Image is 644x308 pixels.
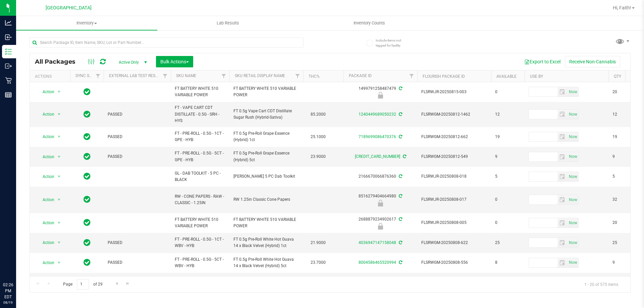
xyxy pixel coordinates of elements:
[307,152,329,162] span: 23.9000
[93,70,104,82] a: Filter
[612,153,638,160] span: 9
[37,87,55,97] span: Action
[495,173,521,180] span: 5
[84,172,91,181] span: In Sync
[567,238,579,248] span: Set Current date
[567,87,579,97] span: Set Current date
[342,223,418,230] div: Newly Received
[398,240,402,245] span: Sync from Compliance System
[612,220,638,226] span: 20
[557,132,567,141] span: select
[421,259,487,266] span: FLSRWGM-20250808-556
[496,74,517,79] a: Available
[208,20,248,26] span: Lab Results
[55,172,63,181] span: select
[307,258,329,267] span: 23.7000
[614,74,621,79] a: Qty
[421,153,487,160] span: FLSRWGM-20250812-549
[612,134,638,140] span: 19
[55,258,63,267] span: select
[567,110,578,119] span: select
[567,195,578,204] span: select
[108,240,167,246] span: PASSED
[421,134,487,140] span: FLSRWGM-20250812-662
[557,218,567,228] span: select
[495,240,521,246] span: 25
[495,259,521,266] span: 8
[123,279,133,288] a: Go to the last page
[37,195,55,204] span: Action
[398,260,402,265] span: Sync from Compliance System
[612,111,638,118] span: 12
[5,91,12,98] inline-svg: Reports
[398,134,402,139] span: Sync from Compliance System
[175,217,225,229] span: FT BATTERY WHITE 510 VARIABLE POWER
[175,150,225,163] span: FT - PRE-ROLL - 0.5G - 5CT - GPE - HYB
[37,258,55,267] span: Action
[5,63,12,69] inline-svg: Outbound
[612,89,638,95] span: 20
[233,150,299,163] span: FT 0.5g Pre-Roll Grape Essence (Hybrid) 5ct
[175,130,225,143] span: FT - PRE-ROLL - 0.5G - 1CT - GPE - HYB
[567,132,579,142] span: Set Current date
[235,73,285,78] a: Sku Retail Display Name
[84,218,91,227] span: In Sync
[307,132,329,142] span: 25.1000
[495,111,521,118] span: 12
[495,196,521,203] span: 0
[16,16,157,30] a: Inventory
[233,173,299,180] span: [PERSON_NAME] 5 PC Dab Toolkit
[557,258,567,267] span: select
[567,152,579,162] span: Set Current date
[567,238,578,247] span: select
[292,70,303,82] a: Filter
[567,218,579,228] span: Set Current date
[109,73,162,78] a: External Lab Test Result
[55,110,63,119] span: select
[5,34,12,41] inline-svg: Inbound
[349,73,372,78] a: Package ID
[423,74,465,79] a: Flourish Package ID
[233,196,299,203] span: RW 1.25in Classic Cone Papers
[612,196,638,203] span: 32
[520,56,565,67] button: Export to Excel
[175,236,225,249] span: FT - PRE-ROLL - 0.5G - 1CT - WBV - HYB
[567,172,579,182] span: Set Current date
[567,172,578,181] span: select
[579,279,624,289] span: 1 - 20 of 575 items
[55,218,63,228] span: select
[175,105,225,124] span: FT - VAPE CART CDT DISTILLATE - 0.5G - SRH - HYS
[55,87,63,97] span: select
[233,217,299,229] span: FT BATTERY WHITE 510 VARIABLE POWER
[398,217,402,222] span: Sync from Compliance System
[359,112,396,117] a: 1240449689050232
[233,108,299,121] span: FT 0.5g Vape Cart CDT Distillate Sugar Rush (Hybrid-Sativa)
[37,132,55,141] span: Action
[233,236,299,249] span: FT 0.5g Pre-Roll White Hot Guava 14 x Black Velvet (Hybrid) 1ct
[402,154,406,159] span: Sync from Compliance System
[342,216,418,229] div: 2688879234902617
[55,132,63,141] span: select
[398,174,402,179] span: Sync from Compliance System
[175,85,225,98] span: FT BATTERY WHITE 510 VARIABLE POWER
[84,195,91,204] span: In Sync
[344,20,394,26] span: Inventory Counts
[342,173,418,180] div: 2166670066876360
[218,70,229,82] a: Filter
[398,86,402,91] span: Sync from Compliance System
[3,300,13,305] p: 08/19
[421,220,487,226] span: FLSRWJR-20250808-005
[307,110,329,119] span: 85.2000
[612,240,638,246] span: 25
[108,259,167,266] span: PASSED
[55,195,63,204] span: select
[359,240,396,245] a: 4036947147158048
[567,258,578,267] span: select
[613,5,631,10] span: Hi, Faith!
[421,89,487,95] span: FLSRWJR-20250815-003
[342,92,418,99] div: Newly Received
[495,153,521,160] span: 9
[112,279,122,288] a: Go to the next page
[359,260,396,265] a: 8004586465520994
[567,195,579,205] span: Set Current date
